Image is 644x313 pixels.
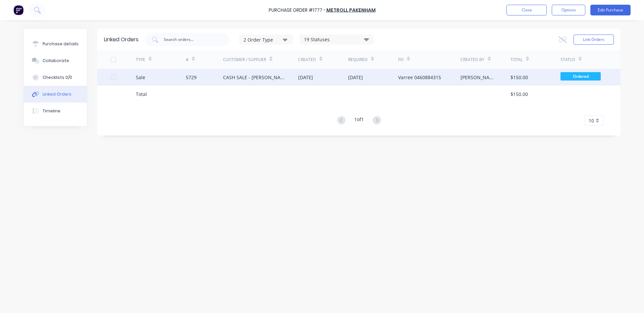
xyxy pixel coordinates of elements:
button: Edit Purchase [590,5,631,15]
div: Customer / Supplier [223,57,266,63]
div: Linked Orders [43,91,71,97]
div: 19 Statuses [300,36,373,43]
div: [DATE] [348,74,363,81]
span: Ordered [560,72,601,81]
button: Close [506,5,547,15]
button: Collaborate [24,52,87,69]
div: Status [560,57,575,63]
div: # [186,57,189,63]
div: Purchase Order #1777 - [269,7,326,14]
div: Sale [136,74,145,81]
div: 1 of 1 [354,116,364,125]
div: $150.00 [511,74,528,81]
div: Checklists 0/0 [43,74,72,81]
button: Options [552,5,585,15]
div: Purchase details [43,41,78,47]
div: Required [348,57,368,63]
button: Checklists 0/0 [24,69,87,86]
a: METROLL PAKENHAM [326,7,376,13]
div: [DATE] [298,74,313,81]
img: Factory [13,5,23,15]
div: 2 Order Type [244,36,288,43]
div: [PERSON_NAME] [461,74,497,81]
button: Link Orders [574,35,614,45]
input: Search orders... [163,36,219,43]
div: Timeline [43,108,60,114]
div: Collaborate [43,58,69,64]
div: Total [136,91,147,98]
div: PO [398,57,404,63]
button: Linked Orders [24,86,87,103]
button: Timeline [24,103,87,119]
div: CASH SALE - [PERSON_NAME]'S ACCOUNT [223,74,285,81]
div: 5729 [186,74,197,81]
div: Total [511,57,523,63]
div: Varree 0460884315 [398,74,441,81]
button: 2 Order Type [239,35,293,45]
button: Purchase details [24,36,87,52]
div: Linked Orders [104,36,139,44]
div: TYPE [136,57,145,63]
div: Created By [461,57,484,63]
span: 10 [589,117,594,124]
div: $150.00 [511,91,528,98]
div: Created [298,57,316,63]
